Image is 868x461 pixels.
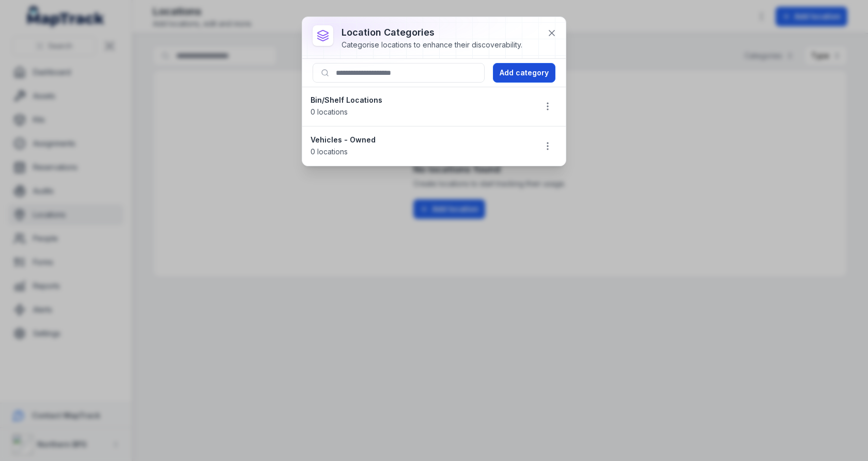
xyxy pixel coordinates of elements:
[342,25,522,40] h3: location categories
[311,147,348,156] span: 0 locations
[311,135,528,145] strong: Vehicles - Owned
[311,107,348,116] span: 0 locations
[311,95,528,105] strong: Bin/Shelf Locations
[342,40,522,50] div: Categorise locations to enhance their discoverability.
[493,63,555,83] button: Add category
